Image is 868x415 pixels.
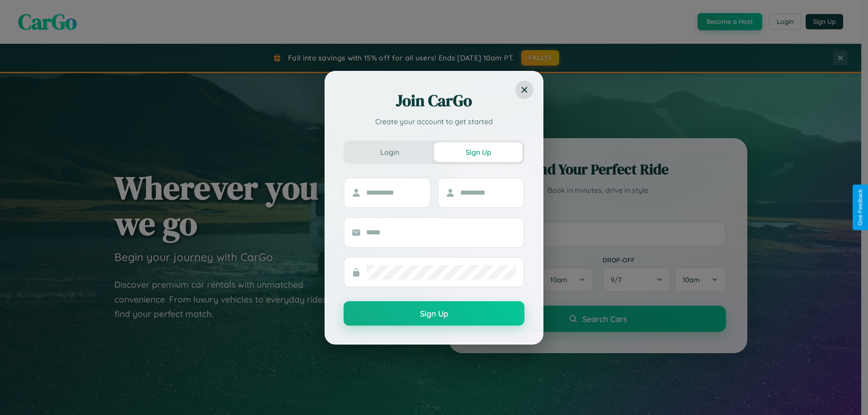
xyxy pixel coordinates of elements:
button: Login [345,142,434,162]
p: Create your account to get started [344,116,524,127]
div: Give Feedback [857,189,863,226]
button: Sign Up [344,301,524,326]
button: Sign Up [434,142,523,162]
h2: Join CarGo [344,90,524,112]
